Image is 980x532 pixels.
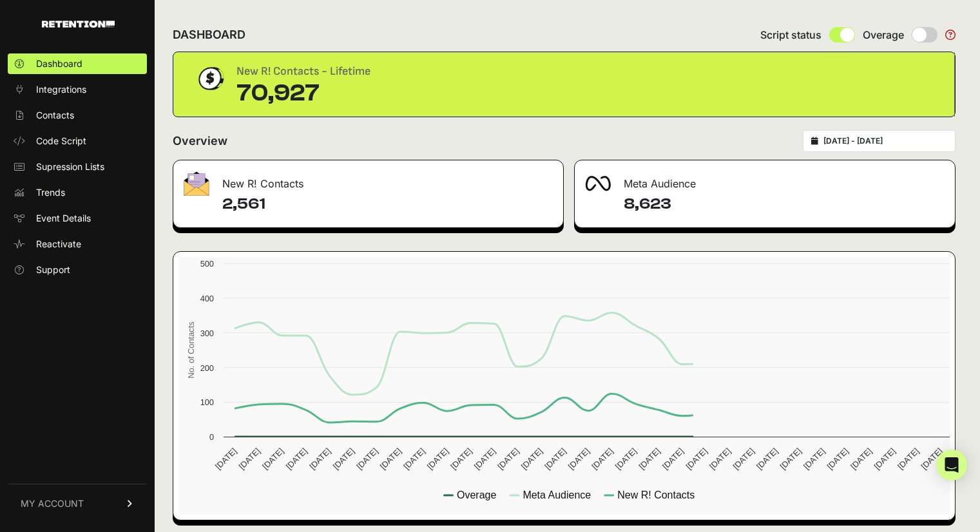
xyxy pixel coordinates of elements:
a: Reactivate [8,234,147,254]
text: [DATE] [260,446,285,471]
text: [DATE] [660,446,686,471]
text: [DATE] [378,446,403,471]
text: 100 [200,397,214,407]
text: [DATE] [495,446,521,471]
h2: DASHBOARD [173,26,245,44]
text: [DATE] [613,446,639,471]
text: [DATE] [754,446,780,471]
a: Trends [8,182,147,203]
text: [DATE] [472,446,497,471]
a: Code Script [8,131,147,151]
h4: 2,561 [222,194,553,214]
img: dollar-coin-05c43ed7efb7bc0c12610022525b4bbbb207c7efeef5aecc26f025e68dcafac9.png [194,62,226,95]
text: [DATE] [637,446,662,471]
text: New R! Contacts [617,489,695,500]
a: Dashboard [8,53,147,74]
text: [DATE] [802,446,827,471]
a: Supression Lists [8,157,147,177]
text: [DATE] [401,446,427,471]
text: [DATE] [896,446,921,471]
img: fa-meta-2f981b61bb99beabf952f7030308934f19ce035c18b003e963880cc3fabeebb7.png [585,176,611,191]
div: New R! Contacts [173,160,563,199]
span: MY ACCOUNT [21,497,84,510]
h2: Overview [173,132,227,150]
span: Trends [36,186,65,199]
span: Support [36,263,70,276]
text: [DATE] [566,446,591,471]
text: [DATE] [684,446,709,471]
div: New R! Contacts - Lifetime [236,62,370,81]
text: [DATE] [519,446,544,471]
text: [DATE] [872,446,898,471]
text: 500 [200,259,214,269]
text: 0 [209,432,214,442]
text: Overage [457,489,496,500]
text: [DATE] [448,446,474,471]
div: Meta Audience [575,160,956,199]
text: [DATE] [331,446,356,471]
text: No. of Contacts [186,321,196,378]
a: Support [8,260,147,280]
div: Open Intercom Messenger [936,450,967,480]
span: Event Details [36,212,91,225]
text: [DATE] [849,446,874,471]
text: [DATE] [284,446,309,471]
img: fa-envelope-19ae18322b30453b285274b1b8af3d052b27d846a4fbe8435d1a52b978f639a2.png [184,171,209,196]
text: [DATE] [778,446,803,471]
div: 70,927 [236,81,370,106]
text: Meta Audience [523,489,591,500]
text: 200 [200,363,214,373]
text: [DATE] [543,446,568,471]
a: Contacts [8,105,147,126]
span: Supression Lists [36,160,104,173]
text: 300 [200,328,214,338]
text: [DATE] [919,446,945,471]
span: Reactivate [36,238,81,251]
span: Code Script [36,135,86,147]
span: Dashboard [36,57,82,70]
text: [DATE] [237,446,262,471]
text: [DATE] [354,446,380,471]
a: Event Details [8,208,147,229]
text: [DATE] [825,446,850,471]
text: [DATE] [731,446,756,471]
text: [DATE] [213,446,238,471]
span: Contacts [36,109,74,122]
text: [DATE] [707,446,733,471]
text: [DATE] [425,446,450,471]
a: Integrations [8,79,147,100]
span: Script status [760,27,821,43]
text: [DATE] [307,446,332,471]
img: Retention.com [42,21,115,28]
a: MY ACCOUNT [8,484,147,523]
text: [DATE] [590,446,615,471]
span: Integrations [36,83,86,96]
span: Overage [863,27,904,43]
text: 400 [200,294,214,303]
h4: 8,623 [624,194,945,214]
